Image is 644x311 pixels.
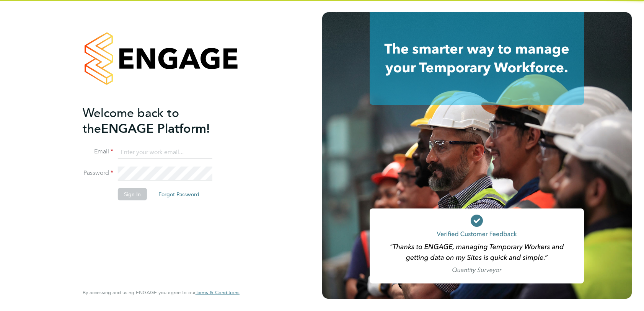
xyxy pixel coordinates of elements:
[152,188,205,200] button: Forgot Password
[118,145,212,159] input: Enter your work email...
[83,169,113,177] label: Password
[83,105,232,136] h2: ENGAGE Platform!
[83,105,179,136] span: Welcome back to the
[118,188,147,200] button: Sign In
[196,289,240,296] span: Terms & Conditions
[83,148,113,156] label: Email
[83,289,240,296] span: By accessing and using ENGAGE you agree to our
[196,290,240,296] a: Terms & Conditions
